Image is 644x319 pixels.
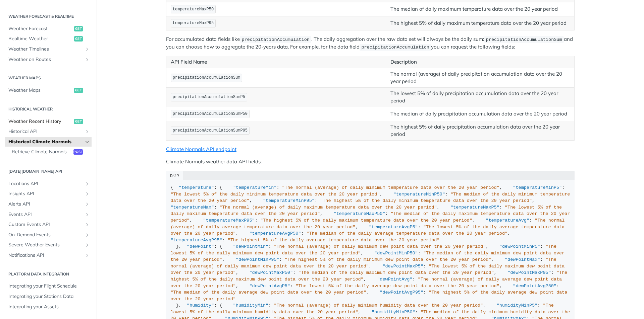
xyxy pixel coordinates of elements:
[8,35,72,42] span: Realtime Weather
[499,244,540,249] span: "dewPointMinP5"
[5,292,92,302] a: Integrating your Stations Data
[85,232,90,238] button: Show subpages for On-Demand Events
[171,303,557,315] span: "The lowest 5% of the daily minimum humidity data over the 20 year period"
[497,303,538,308] span: "humidityMinP5"
[8,147,92,157] a: Retrieve Climate Normalspost
[5,127,92,137] a: Historical APIShow subpages for Historical API
[298,270,494,275] span: "The median of the daily maximum dew point data over the 20 year period"
[173,75,240,80] span: precipitationAccumulationSum
[5,302,92,312] a: Integrating your Assets
[5,44,92,54] a: Weather TimelinesShow subpages for Weather Timelines
[5,34,92,44] a: Realtime Weatherget
[74,88,83,93] span: get
[73,149,83,155] span: post
[361,45,429,50] span: precipitationAccumulation
[5,106,92,112] h2: Historical Weather
[85,129,90,134] button: Show subpages for Historical API
[171,192,380,197] span: "The lowest 5% of the daily minimum temperature data over the 20 year period"
[249,284,290,289] span: "dewPointAvgP5"
[171,58,381,66] p: API Field Name
[282,185,499,190] span: "The normal (average) of daily minimum temperature data over the 20 year period"
[171,244,559,256] span: "The lowest 5% of the daily minimum dew point data over the 20 year period"
[85,242,90,248] button: Show subpages for Severe Weather Events
[249,231,301,236] span: "temperatureAvgP50"
[74,36,83,42] span: get
[390,58,570,66] p: Description
[74,26,83,31] span: get
[187,244,214,249] span: "dewPoint"
[8,242,83,248] span: Severe Weather Events
[173,21,214,25] span: temperatureMaxP95
[486,218,529,223] span: "temperatureAvg"
[5,116,92,127] a: Weather Recent Historyget
[8,87,72,94] span: Weather Maps
[8,56,83,63] span: Weather on Routes
[374,251,418,256] span: "dewPointMinP50"
[5,137,92,147] a: Historical Climate NormalsHide subpages for Historical Climate Normals
[5,189,92,199] a: Insights APIShow subpages for Insights API
[507,270,551,275] span: "dewPointMaxP95"
[372,310,415,315] span: "humidityMinP50"
[263,198,315,203] span: "temperatureMinP95"
[5,179,92,189] a: Locations APIShow subpages for Locations API
[241,37,310,42] span: precipitationAccumulation
[334,211,385,216] span: "temperatureMaxP50"
[390,90,570,105] p: The lowest 5% of daily precipitation accumulation data over the 20 year period
[85,202,90,207] button: Show subpages for Alerts API
[85,57,90,62] button: Show subpages for Weather on Routes
[203,218,255,223] span: "temperatureMaxP95"
[486,37,562,42] span: precipitationAccumulationSum
[233,303,268,308] span: "humidityMin"
[85,253,90,258] button: Show subpages for Notifications API
[171,277,565,289] span: "The normal (average) of daily average dew point data over the 20 year period"
[5,210,92,220] a: Events APIShow subpages for Events API
[505,257,540,262] span: "dewPointMax"
[5,220,92,230] a: Custom Events APIShow subpages for Custom Events API
[5,250,92,260] a: Notifications APIShow subpages for Notifications API
[8,46,83,53] span: Weather Timelines
[85,212,90,217] button: Show subpages for Events API
[171,211,573,223] span: "The median of the daily maximum temperature data over the 20 year period"
[369,225,418,230] span: "temperatureAvgP5"
[5,13,92,19] h2: Weather Forecast & realtime
[390,70,570,85] p: The normal (average) of daily precipitation accumulation data over the 20 year period
[236,257,279,262] span: "dewPointMinP95"
[320,198,532,203] span: "The highest 5% of the daily minimum temperature data over the 20 year period"
[450,205,499,210] span: "temperatureMaxP5"
[173,111,248,116] span: precipitationAccumulationSumP50
[5,168,92,174] h2: [DATE][DOMAIN_NAME] API
[8,190,83,197] span: Insights API
[85,191,90,196] button: Show subpages for Insights API
[5,85,92,95] a: Weather Mapsget
[5,24,92,34] a: Weather Forecastget
[377,277,412,282] span: "dewPointAvg"
[513,185,562,190] span: "temperatureMinP5"
[8,252,83,259] span: Notifications API
[8,180,83,187] span: Locations API
[171,238,222,243] span: "temperatureAvgP95"
[8,211,83,218] span: Events API
[307,231,508,236] span: "The median of the daily average temperature data over the 20 year period"
[390,110,570,118] p: The median of daily precipitation accumulation data over the 20 year period
[8,304,90,310] span: Integrating your Assets
[85,181,90,186] button: Show subpages for Locations API
[5,199,92,209] a: Alerts APIShow subpages for Alerts API
[8,128,83,135] span: Historical API
[390,123,570,138] p: The highest 5% of daily precipitation accumulation data over the 20 year period
[390,19,570,27] p: The highest 5% of daily maximum temperature data over the 20 year period
[5,281,92,291] a: Integrating your Flight Schedule
[5,230,92,240] a: On-Demand EventsShow subpages for On-Demand Events
[85,139,90,145] button: Hide subpages for Historical Climate Normals
[5,271,92,277] h2: Platform DATA integration
[233,185,277,190] span: "temperatureMin"
[5,240,92,250] a: Severe Weather EventsShow subpages for Severe Weather Events
[249,270,293,275] span: "dewPointMaxP50"
[8,201,83,208] span: Alerts API
[513,284,556,289] span: "dewPointAvgP50"
[171,290,570,302] span: "The highest 5% of the daily average dew point data over the 20 year period"
[228,238,440,243] span: "The highest 5% of the daily average temperature data over the 20 year period"
[8,25,72,32] span: Weather Forecast
[173,7,214,12] span: temperatureMaxP50
[233,244,268,249] span: "dewPointMin"
[296,284,499,289] span: "The lowest 5% of the daily average dew point data over the 20 year period"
